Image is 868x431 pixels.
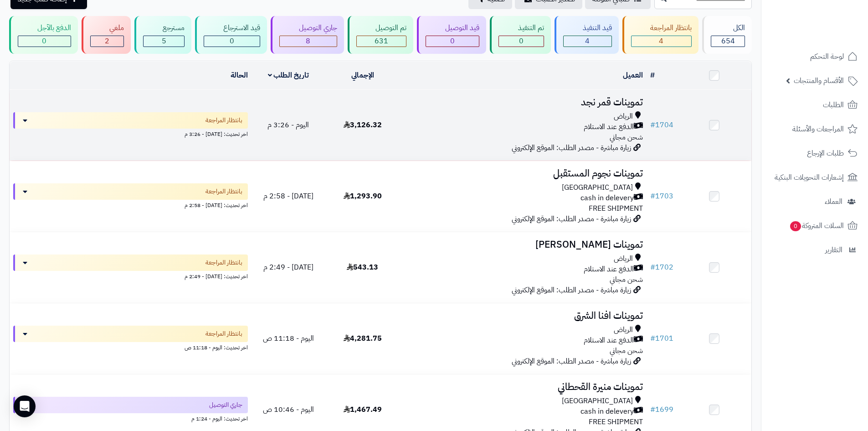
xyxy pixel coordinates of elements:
[133,16,193,54] a: مسترجع 5
[512,142,631,153] span: زيارة مباشرة - مصدر الطلب: الموقع الإلكتروني
[711,23,745,33] div: الكل
[230,36,234,47] span: 0
[90,23,124,33] div: ملغي
[810,50,844,63] span: لوحة التحكم
[205,187,242,196] span: بانتظار المراجعة
[614,111,633,122] span: الرياض
[659,36,663,47] span: 4
[806,8,859,27] img: logo-2.png
[589,416,643,427] span: FREE SHIPMENT
[825,244,842,256] span: التقارير
[614,325,633,335] span: الرياض
[610,274,643,285] span: شحن مجاني
[650,404,673,415] a: #1699
[18,36,71,47] div: 0
[512,356,631,367] span: زيارة مباشرة - مصدر الطلب: الموقع الإلكتروني
[204,36,260,47] div: 0
[807,147,844,160] span: طلبات الإرجاع
[91,36,124,47] div: 2
[347,262,378,273] span: 543.13
[403,168,643,179] h3: تموينات نجوم المستقبل
[623,70,643,81] a: العميل
[499,36,544,47] div: 0
[18,23,71,33] div: الدفع بالآجل
[767,46,863,68] a: لوحة التحكم
[209,400,242,410] span: جاري التوصيل
[650,119,673,130] a: #1704
[357,36,406,47] div: 631
[204,23,260,33] div: قيد الاسترجاع
[792,123,844,135] span: المراجعات والأسئلة
[650,191,655,202] span: #
[767,191,863,213] a: العملاء
[562,182,633,193] span: [GEOGRAPHIC_DATA]
[519,36,524,47] span: 0
[346,16,416,54] a: تم التوصيل 631
[589,203,643,214] span: FREE SHIPMENT
[450,36,455,47] span: 0
[650,191,673,202] a: #1703
[584,335,634,346] span: الدفع عند الاستلام
[512,213,631,224] span: زيارة مباشرة - مصدر الطلب: الموقع الإلكتروني
[231,70,248,81] a: الحالة
[263,262,313,273] span: [DATE] - 2:49 م
[344,191,382,202] span: 1,293.90
[263,191,313,202] span: [DATE] - 2:58 م
[403,239,643,250] h3: تموينات [PERSON_NAME]
[42,36,46,47] span: 0
[700,16,754,54] a: الكل654
[580,406,634,417] span: cash in delevery
[143,23,185,33] div: مسترجع
[650,404,655,415] span: #
[632,36,692,47] div: 4
[268,70,309,81] a: تاريخ الطلب
[721,36,735,47] span: 654
[767,239,863,261] a: التقارير
[426,36,479,47] div: 0
[162,36,166,47] span: 5
[767,166,863,188] a: إشعارات التحويلات البنكية
[344,404,382,415] span: 1,467.49
[650,119,655,130] span: #
[269,16,346,54] a: جاري التوصيل 8
[356,23,407,33] div: تم التوصيل
[280,36,337,47] div: 8
[13,271,248,280] div: اخر تحديث: [DATE] - 2:49 م
[344,333,382,344] span: 4,281.75
[650,262,673,273] a: #1702
[610,345,643,356] span: شحن مجاني
[403,311,643,321] h3: تموينات افنا الشرق
[790,221,801,232] span: 0
[794,74,844,87] span: الأقسام والمنتجات
[498,23,544,33] div: تم التنفيذ
[562,396,633,406] span: [GEOGRAPHIC_DATA]
[823,99,844,111] span: الطلبات
[205,329,242,338] span: بانتظار المراجعة
[105,36,109,47] span: 2
[631,23,692,33] div: بانتظار المراجعة
[13,200,248,209] div: اخر تحديث: [DATE] - 2:58 م
[767,94,863,116] a: الطلبات
[789,219,844,232] span: السلات المتروكة
[375,36,388,47] span: 631
[13,413,248,423] div: اخر تحديث: اليوم - 1:24 م
[351,70,374,81] a: الإجمالي
[825,195,842,208] span: العملاء
[767,142,863,164] a: طلبات الإرجاع
[563,23,612,33] div: قيد التنفيذ
[584,264,634,275] span: الدفع عند الاستلام
[267,119,309,130] span: اليوم - 3:26 م
[553,16,621,54] a: قيد التنفيذ 4
[512,285,631,296] span: زيارة مباشرة - مصدر الطلب: الموقع الإلكتروني
[193,16,269,54] a: قيد الاسترجاع 0
[144,36,184,47] div: 5
[344,119,382,130] span: 3,126.32
[621,16,701,54] a: بانتظار المراجعة 4
[306,36,310,47] span: 8
[263,404,314,415] span: اليوم - 10:46 ص
[403,382,643,392] h3: تموينات منيرة القحطاني
[263,333,314,344] span: اليوم - 11:18 ص
[767,118,863,140] a: المراجعات والأسئلة
[584,122,634,132] span: الدفع عند الاستلام
[775,171,844,184] span: إشعارات التحويلات البنكية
